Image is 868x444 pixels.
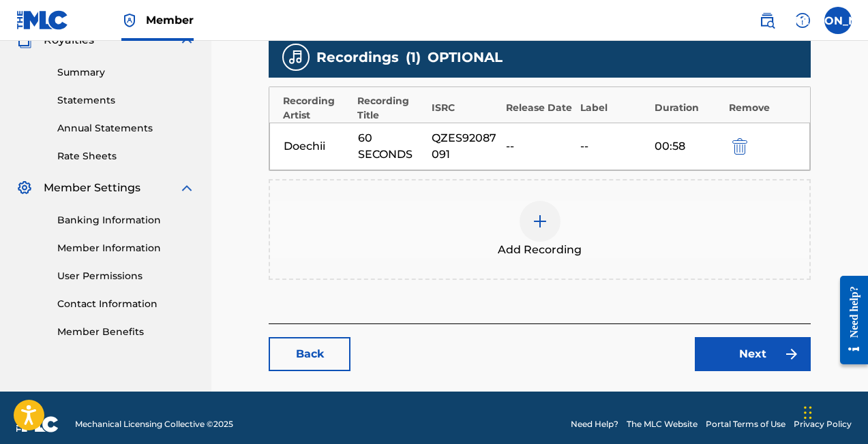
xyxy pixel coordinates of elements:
img: 12a2ab48e56ec057fbd8.svg [732,138,747,155]
a: Summary [57,65,195,80]
a: Banking Information [57,213,195,227]
div: User Menu [824,7,852,34]
div: 00:58 [655,138,722,155]
img: f7272a7cc735f4ea7f67.svg [783,346,800,362]
a: Member Information [57,241,195,255]
img: recording [288,49,304,65]
div: Remove [729,101,796,115]
img: Top Rightsholder [121,12,138,29]
a: User Permissions [57,269,195,283]
a: Contact Information [57,297,195,311]
img: add [532,213,548,229]
div: Release Date [506,101,573,115]
span: Member Settings [44,180,140,196]
a: The MLC Website [627,418,698,430]
span: Mechanical Licensing Collective © 2025 [75,418,233,430]
div: ISRC [432,101,499,115]
div: -- [506,138,573,155]
a: Public Search [753,7,781,34]
img: help [794,12,811,29]
img: expand [179,180,195,196]
a: Statements [57,93,195,108]
img: MLC Logo [16,10,69,30]
img: search [759,12,775,29]
div: -- [580,138,648,155]
span: Recordings [316,47,399,67]
a: Need Help? [571,418,618,430]
div: Help [789,7,816,34]
a: Annual Statements [57,121,195,136]
div: Recording Title [357,94,425,123]
a: Next [695,337,811,371]
span: ( 1 ) [406,47,421,67]
div: 60 SECONDS [358,130,425,163]
div: Recording Artist [283,94,350,123]
a: Rate Sheets [57,149,195,163]
div: Doechii [284,138,351,155]
div: Drag [804,392,812,433]
div: QZES92087091 [432,130,499,163]
span: Member [146,12,194,28]
span: Add Recording [498,242,582,258]
span: OPTIONAL [428,47,503,67]
img: Member Settings [16,180,33,196]
a: Portal Terms of Use [706,418,785,430]
a: Privacy Policy [794,418,852,430]
a: Back [269,337,350,371]
div: Label [580,101,648,115]
div: Duration [655,101,722,115]
iframe: Chat Widget [800,379,868,444]
iframe: Resource Center [830,261,868,378]
a: Member Benefits [57,325,195,339]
